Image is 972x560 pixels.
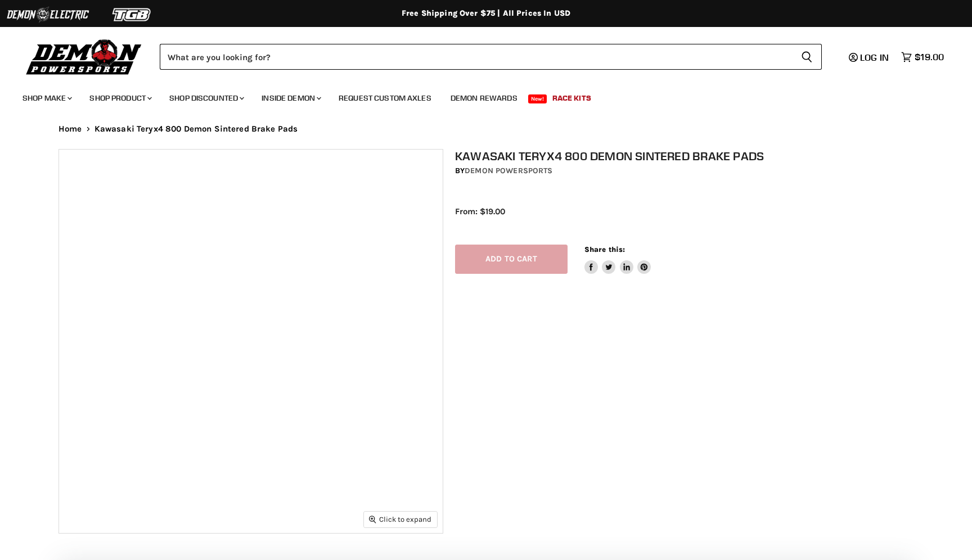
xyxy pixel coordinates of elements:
[81,87,159,110] a: Shop Product
[860,52,889,63] span: Log in
[442,87,526,110] a: Demon Rewards
[544,87,600,110] a: Race Kits
[14,82,941,110] ul: Main menu
[584,245,625,254] span: Share this:
[844,52,895,62] a: Log in
[895,49,949,65] a: $19.00
[160,44,792,70] input: Search
[369,515,431,523] span: Click to expand
[36,124,936,134] nav: Breadcrumbs
[22,37,146,76] img: Demon Powersports
[364,512,437,527] button: Click to expand
[330,87,440,110] a: Request Custom Axles
[253,87,328,110] a: Inside Demon
[528,94,547,103] span: New!
[792,44,822,70] button: Search
[915,52,944,62] span: $19.00
[160,44,822,70] form: Product
[455,165,925,177] div: by
[161,87,251,110] a: Shop Discounted
[14,87,79,110] a: Shop Make
[455,149,925,163] h1: Kawasaki Teryx4 800 Demon Sintered Brake Pads
[36,8,936,19] div: Free Shipping Over $75 | All Prices In USD
[455,206,505,216] span: From: $19.00
[94,124,298,134] span: Kawasaki Teryx4 800 Demon Sintered Brake Pads
[465,166,552,175] a: Demon Powersports
[584,245,651,274] aside: Share this:
[58,124,82,134] a: Home
[6,4,90,25] img: Demon Electric Logo 2
[90,4,174,25] img: TGB Logo 2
